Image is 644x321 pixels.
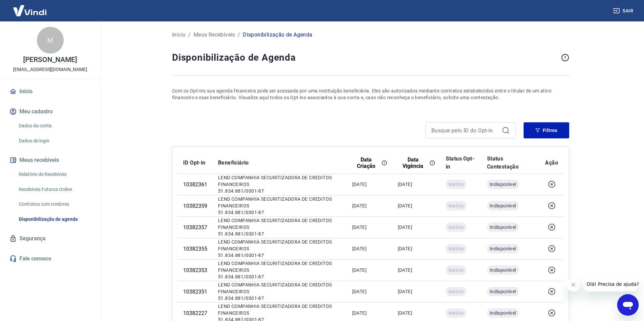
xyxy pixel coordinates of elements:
[524,122,569,138] button: Filtros
[398,202,435,209] p: [DATE]
[218,239,341,252] p: LEND COMPANHIA SECURITIZADORA DE CREDITOS FINANCEIROS
[172,87,569,101] p: Com os Opt-ins sua agenda financeira pode ser acessada por uma instituição beneficiária. Eles são...
[183,288,207,295] div: 10382351
[490,245,516,252] span: Indisponível
[487,155,535,171] p: Status Contestação
[218,252,341,259] p: 51.834.881/0001-87
[490,224,516,231] span: Indisponível
[188,31,191,39] p: /
[218,303,341,316] p: LEND COMPANHIA SECURITIZADORA DE CREDITOS FINANCEIROS
[183,159,207,167] p: ID Opt-in
[398,181,435,188] p: [DATE]
[183,267,207,273] div: 10382353
[448,245,464,252] span: Inativo
[8,153,92,168] button: Meus recebíveis
[583,277,639,292] iframe: Mensagem da empresa
[352,156,387,169] div: Data Criação
[8,0,52,21] img: Vindi
[218,260,341,273] p: LEND COMPANHIA SECURITIZADORA DE CREDITOS FINANCEIROS
[398,156,435,169] div: Data Vigência
[398,267,435,273] p: [DATE]
[218,159,341,167] p: Beneficiário
[352,245,387,252] p: [DATE]
[490,181,516,188] span: Indisponível
[218,196,341,209] p: LEND COMPANHIA SECURITIZADORA DE CREDITOS FINANCEIROS
[490,288,516,295] span: Indisponível
[218,295,341,302] p: 51.834.881/0001-87
[352,181,387,188] p: [DATE]
[490,310,516,316] span: Indisponível
[23,56,77,63] p: [PERSON_NAME]
[448,202,464,209] span: Inativo
[8,104,92,119] button: Meu cadastro
[16,134,92,148] a: Dados de login
[617,294,639,316] iframe: Botão para abrir a janela de mensagens
[352,310,387,316] p: [DATE]
[37,27,64,54] div: M
[398,224,435,231] p: [DATE]
[612,5,636,17] button: Sair
[218,188,341,194] p: 51.834.881/0001-87
[172,51,558,64] h4: Disponibilização de Agenda
[194,31,235,39] a: Meus Recebíveis
[16,197,92,211] a: Contratos com credores
[8,251,92,266] a: Fale conosco
[16,212,92,226] a: Disponibilização de agenda
[218,174,341,188] p: LEND COMPANHIA SECURITIZADORA DE CREDITOS FINANCEIROS
[243,31,312,39] p: Disponibilização de Agenda
[8,84,92,99] a: Início
[490,202,516,209] span: Indisponível
[352,224,387,231] p: [DATE]
[218,209,341,216] p: 51.834.881/0001-87
[352,267,387,273] p: [DATE]
[218,281,341,295] p: LEND COMPANHIA SECURITIZADORA DE CREDITOS FINANCEIROS
[448,310,464,316] span: Inativo
[183,310,207,316] div: 10382227
[448,267,464,273] span: Inativo
[183,224,207,231] div: 10382357
[13,66,87,73] p: [EMAIL_ADDRESS][DOMAIN_NAME]
[490,267,516,273] span: Indisponível
[398,288,435,295] p: [DATE]
[448,181,464,188] span: Inativo
[448,224,464,231] span: Inativo
[398,245,435,252] p: [DATE]
[218,231,341,237] p: 51.834.881/0001-87
[545,159,558,167] p: Ação
[183,181,207,188] div: 10382361
[218,217,341,231] p: LEND COMPANHIA SECURITIZADORA DE CREDITOS FINANCEIROS
[183,246,207,252] div: 10382355
[567,278,580,292] iframe: Fechar mensagem
[183,203,207,209] div: 10382359
[448,288,464,295] span: Inativo
[16,183,92,196] a: Recebíveis Futuros Online
[446,155,476,171] p: Status Opt-in
[352,202,387,209] p: [DATE]
[218,273,341,280] p: 51.834.881/0001-87
[4,5,56,10] span: Olá! Precisa de ajuda?
[16,168,92,181] a: Relatório de Recebíveis
[8,231,92,246] a: Segurança
[352,288,387,295] p: [DATE]
[172,31,185,39] a: Início
[431,125,499,135] input: Busque pelo ID do Opt-in
[398,310,435,316] p: [DATE]
[238,31,240,39] p: /
[16,119,92,133] a: Dados da conta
